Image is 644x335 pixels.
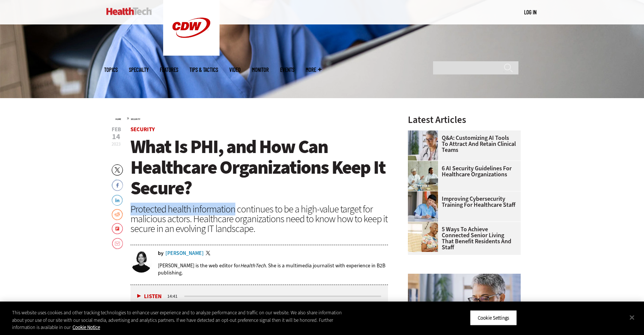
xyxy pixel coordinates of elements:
img: Networking Solutions for Senior Living [408,222,438,252]
a: Improving Cybersecurity Training for Healthcare Staff [408,196,516,208]
a: 5 Ways to Achieve Connected Senior Living That Benefit Residents and Staff [408,226,516,250]
a: CDW [163,50,220,58]
div: duration [166,293,183,300]
span: 14 [112,133,121,141]
span: What Is PHI, and How Can Healthcare Organizations Keep It Secure? [130,134,385,200]
div: media player [130,285,388,308]
div: User menu [524,8,536,16]
img: Home [106,8,152,15]
img: Jordan Scott [130,251,152,273]
a: Q&A: Customizing AI Tools To Attract and Retain Clinical Teams [408,135,516,153]
img: doctor on laptop [408,130,438,161]
a: Twitter [206,251,212,257]
button: Cookie Settings [470,310,517,326]
div: Protected health information continues to be a high-value target for malicious actors. Healthcare... [130,204,388,233]
img: nurse studying on computer [408,191,438,221]
a: Networking Solutions for Senior Living [408,222,442,228]
em: HealthTech [240,262,266,269]
button: Listen [137,294,162,299]
span: Specialty [129,67,148,73]
a: Security [130,126,155,133]
span: 2023 [112,141,121,147]
a: Video [229,67,241,73]
a: Tips & Tactics [189,67,218,73]
a: MonITor [252,67,269,73]
img: Doctors meeting in the office [408,161,438,191]
span: by [158,251,164,256]
a: Events [280,67,294,73]
div: » [115,115,388,121]
a: More information about your privacy [73,324,100,330]
div: This website uses cookies and other tracking technologies to enhance user experience and to analy... [12,309,354,331]
button: Close [624,309,640,326]
h3: Latest Articles [408,115,521,124]
span: Topics [104,67,118,73]
a: Features [160,67,178,73]
a: nurse studying on computer [408,191,442,197]
a: Log in [524,9,536,15]
a: doctor on laptop [408,130,442,136]
a: 6 AI Security Guidelines for Healthcare Organizations [408,165,516,177]
a: Doctors meeting in the office [408,161,442,167]
span: Feb [112,127,121,132]
a: Home [115,118,121,121]
span: More [306,67,321,73]
a: Security [131,118,140,121]
a: [PERSON_NAME] [165,251,204,256]
p: [PERSON_NAME] is the web editor for . She is a multimedia journalist with experience in B2B publi... [158,262,388,276]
